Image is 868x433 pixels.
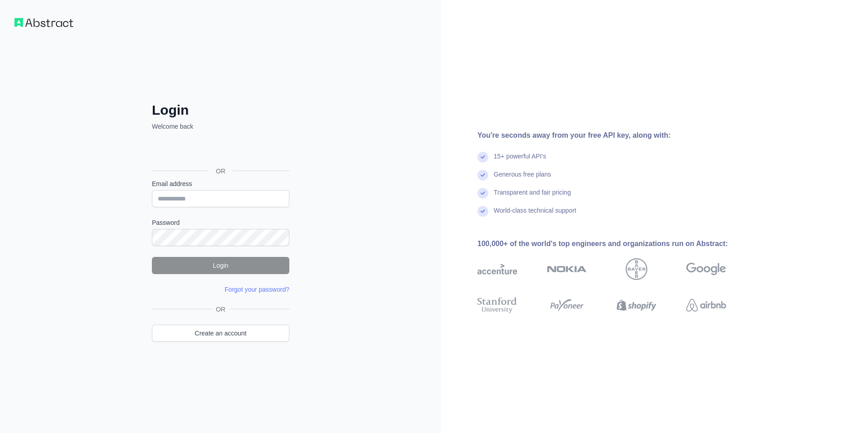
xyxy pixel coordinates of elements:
[152,257,289,274] button: Login
[477,238,755,249] div: 100,000+ of the world's top engineers and organizations run on Abstract:
[152,122,289,131] p: Welcome back
[152,218,289,227] label: Password
[686,295,726,315] img: airbnb
[686,258,726,280] img: google
[152,102,289,118] h2: Login
[477,188,488,199] img: check mark
[617,295,656,315] img: shopify
[626,258,647,280] img: bayer
[477,206,488,217] img: check mark
[225,286,289,293] a: Forgot your password?
[209,167,233,176] span: OR
[152,179,289,188] label: Email address
[547,295,587,315] img: payoneer
[14,18,73,27] img: Workflow
[477,295,517,315] img: stanford university
[477,170,488,181] img: check mark
[477,258,517,280] img: accenture
[494,170,551,188] div: Generous free plans
[494,206,576,224] div: World-class technical support
[547,258,587,280] img: nokia
[477,152,488,163] img: check mark
[152,325,289,342] a: Create an account
[212,305,229,314] span: OR
[494,152,546,170] div: 15+ powerful API's
[147,141,292,161] iframe: Sign in with Google Button
[494,188,571,206] div: Transparent and fair pricing
[477,130,755,141] div: You're seconds away from your free API key, along with:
